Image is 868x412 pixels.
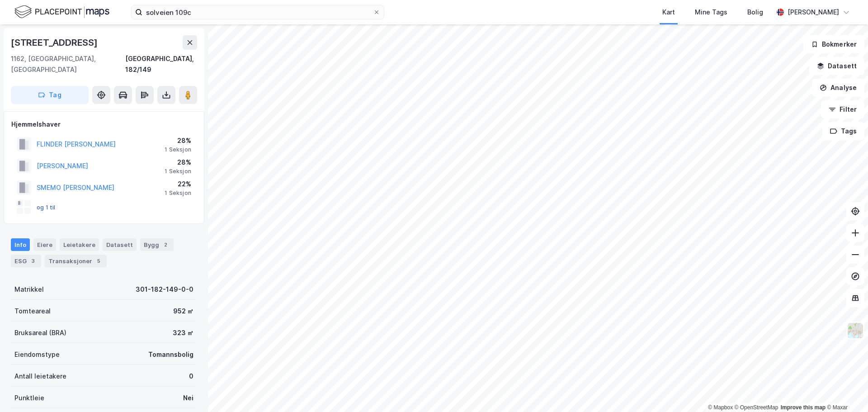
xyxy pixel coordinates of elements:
img: logo.f888ab2527a4732fd821a326f86c7f29.svg [14,4,109,20]
div: 5 [94,256,103,265]
div: 1 Seksjon [165,146,191,153]
div: [PERSON_NAME] [788,7,839,18]
button: Analyse [812,79,864,97]
div: 301-182-149-0-0 [136,284,193,295]
div: Hjemmelshaver [11,119,197,130]
div: Tomteareal [14,306,51,317]
a: OpenStreetMap [735,404,778,411]
div: Leietakere [60,238,99,251]
div: Transaksjoner [45,255,107,267]
div: 1162, [GEOGRAPHIC_DATA], [GEOGRAPHIC_DATA] [11,53,125,75]
div: Bruksareal (BRA) [14,327,66,338]
div: 2 [161,240,170,249]
div: Mine Tags [695,7,727,18]
div: 1 Seksjon [165,189,191,197]
div: [GEOGRAPHIC_DATA], 182/149 [125,53,197,75]
div: 3 [28,256,38,265]
button: Tags [822,122,864,140]
input: Søk på adresse, matrikkel, gårdeiere, leietakere eller personer [142,5,373,19]
div: Eiere [33,238,56,251]
div: 1 Seksjon [165,168,191,175]
div: ESG [11,255,41,267]
div: [STREET_ADDRESS] [11,35,99,50]
div: Info [11,238,30,251]
div: 28% [165,135,191,146]
div: 22% [165,179,191,189]
div: Matrikkel [14,284,44,295]
div: Bygg [140,238,174,251]
div: Kontrollprogram for chat [823,369,868,412]
button: Tag [11,86,89,104]
img: Z [847,322,864,339]
a: Improve this map [781,404,826,411]
div: Eiendomstype [14,349,60,360]
div: Nei [183,393,193,403]
div: 0 [189,371,193,382]
div: Antall leietakere [14,371,66,382]
a: Mapbox [708,404,733,411]
iframe: Chat Widget [823,369,868,412]
button: Filter [821,100,864,118]
button: Datasett [809,57,864,75]
div: 952 ㎡ [173,306,193,317]
button: Bokmerker [803,35,864,53]
div: Punktleie [14,393,44,403]
div: 323 ㎡ [173,327,193,338]
div: Bolig [747,7,763,18]
div: Datasett [103,238,137,251]
div: 28% [165,157,191,168]
div: Tomannsbolig [148,349,193,360]
div: Kart [662,7,675,18]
